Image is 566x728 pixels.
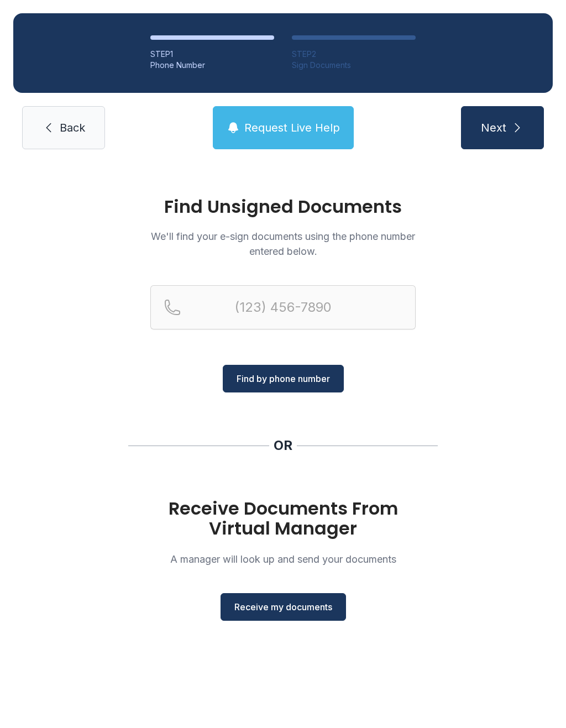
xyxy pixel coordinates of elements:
div: Phone Number [150,60,274,71]
span: Find by phone number [237,372,330,385]
p: A manager will look up and send your documents [150,552,416,567]
div: Sign Documents [292,60,416,71]
span: Next [481,120,506,135]
p: We'll find your e-sign documents using the phone number entered below. [150,229,416,259]
span: Receive my documents [234,600,332,614]
input: Reservation phone number [150,285,416,329]
h1: Receive Documents From Virtual Manager [150,499,416,538]
div: STEP 2 [292,49,416,60]
span: Back [60,120,85,135]
div: STEP 1 [150,49,274,60]
span: Request Live Help [244,120,340,135]
div: OR [274,437,292,454]
h1: Find Unsigned Documents [150,198,416,216]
